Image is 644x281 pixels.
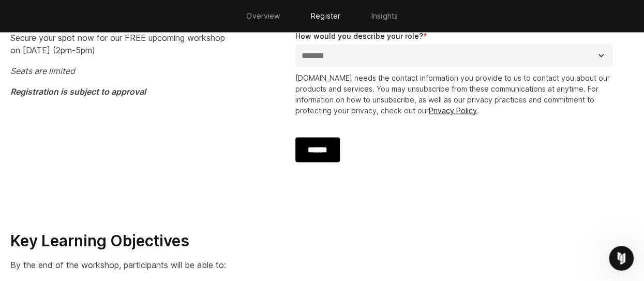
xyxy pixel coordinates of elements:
iframe: Intercom live chat [609,246,634,271]
em: Registration is subject to approval [10,86,146,96]
h3: Key Learning Objectives [10,231,634,250]
p: Secure your spot now for our FREE upcoming workshop on [DATE] (2pm-5pm) [10,31,233,56]
p: [DOMAIN_NAME] needs the contact information you provide to us to contact you about our products a... [295,72,617,115]
em: Seats are limited [10,65,75,76]
span: How would you describe your role? [295,31,423,40]
a: Privacy Policy [429,106,477,114]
